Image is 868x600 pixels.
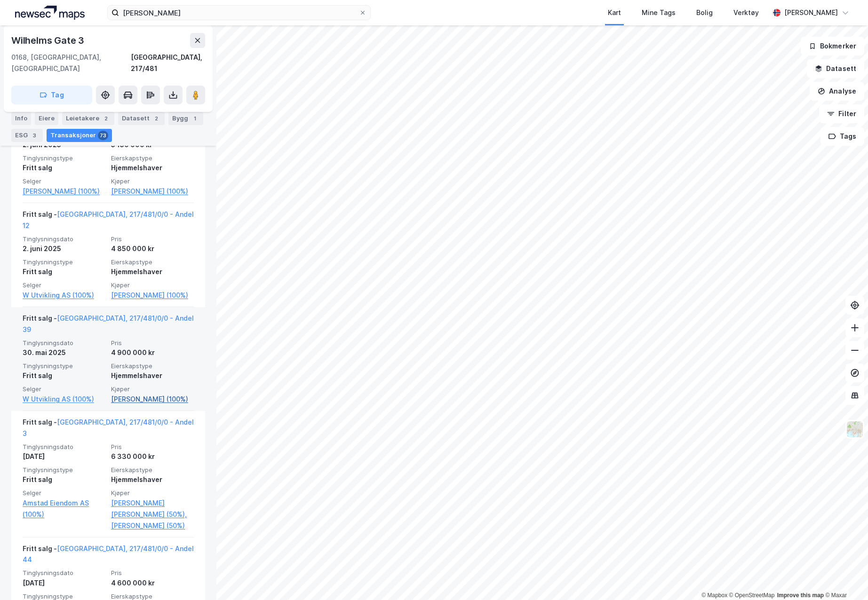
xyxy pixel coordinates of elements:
[131,52,205,74] div: [GEOGRAPHIC_DATA], 217/481
[111,243,194,254] div: 4 850 000 kr
[23,347,105,358] div: 30. mai 2025
[111,497,194,520] a: [PERSON_NAME] [PERSON_NAME] (50%),
[111,370,194,381] div: Hjemmelshaver
[11,33,86,48] div: Wilhelms Gate 3
[23,186,105,197] a: [PERSON_NAME] (100%)
[23,243,105,254] div: 2. juni 2025
[23,177,105,185] span: Selger
[846,420,864,438] img: Z
[23,313,194,339] div: Fritt salg -
[23,417,194,443] div: Fritt salg -
[11,112,31,125] div: Info
[15,6,85,20] img: logo.a4113a55bc3d86da70a041830d287a7e.svg
[23,497,105,520] a: Amstad Eiendom AS (100%)
[30,131,39,140] div: 3
[111,489,194,497] span: Kjøper
[23,162,105,174] div: Fritt salg
[23,577,105,589] div: [DATE]
[111,177,194,185] span: Kjøper
[101,114,111,123] div: 2
[111,162,194,174] div: Hjemmelshaver
[11,52,131,74] div: 0168, [GEOGRAPHIC_DATA], [GEOGRAPHIC_DATA]
[111,258,194,266] span: Eierskapstype
[111,451,194,462] div: 6 330 000 kr
[23,489,105,497] span: Selger
[23,370,105,381] div: Fritt salg
[821,555,868,600] iframe: Chat Widget
[696,7,713,18] div: Bolig
[23,362,105,370] span: Tinglysningstype
[23,290,105,301] a: W Utvikling AS (100%)
[11,86,92,104] button: Tag
[47,129,112,142] div: Transaksjoner
[23,339,105,347] span: Tinglysningsdato
[23,258,105,266] span: Tinglysningstype
[801,37,864,55] button: Bokmerker
[151,114,161,123] div: 2
[111,347,194,358] div: 4 900 000 kr
[608,7,621,18] div: Kart
[23,385,105,393] span: Selger
[190,114,199,123] div: 1
[111,290,194,301] a: [PERSON_NAME] (100%)
[729,592,775,599] a: OpenStreetMap
[701,592,727,599] a: Mapbox
[111,154,194,162] span: Eierskapstype
[819,104,864,123] button: Filter
[23,451,105,462] div: [DATE]
[111,466,194,474] span: Eierskapstype
[23,154,105,162] span: Tinglysningstype
[23,418,194,437] a: [GEOGRAPHIC_DATA], 217/481/0/0 - Andel 3
[98,131,108,140] div: 73
[35,112,58,125] div: Eiere
[784,7,838,18] div: [PERSON_NAME]
[23,266,105,277] div: Fritt salg
[23,210,194,229] a: [GEOGRAPHIC_DATA], 217/481/0/0 - Andel 12
[111,362,194,370] span: Eierskapstype
[111,569,194,577] span: Pris
[820,127,864,146] button: Tags
[111,520,194,531] a: [PERSON_NAME] (50%)
[111,281,194,289] span: Kjøper
[642,7,676,18] div: Mine Tags
[111,577,194,589] div: 4 600 000 kr
[23,235,105,243] span: Tinglysningsdato
[23,474,105,485] div: Fritt salg
[810,82,864,101] button: Analyse
[111,235,194,243] span: Pris
[777,592,824,599] a: Improve this map
[23,443,105,451] span: Tinglysningsdato
[23,466,105,474] span: Tinglysningstype
[23,543,194,569] div: Fritt salg -
[23,545,194,564] a: [GEOGRAPHIC_DATA], 217/481/0/0 - Andel 44
[111,385,194,393] span: Kjøper
[23,314,194,333] a: [GEOGRAPHIC_DATA], 217/481/0/0 - Andel 39
[62,112,114,125] div: Leietakere
[111,186,194,197] a: [PERSON_NAME] (100%)
[11,129,43,142] div: ESG
[807,59,864,78] button: Datasett
[168,112,203,125] div: Bygg
[23,394,105,405] a: W Utvikling AS (100%)
[23,281,105,289] span: Selger
[111,474,194,485] div: Hjemmelshaver
[111,266,194,277] div: Hjemmelshaver
[23,209,194,235] div: Fritt salg -
[119,6,359,20] input: Søk på adresse, matrikkel, gårdeiere, leietakere eller personer
[111,443,194,451] span: Pris
[23,569,105,577] span: Tinglysningsdato
[111,339,194,347] span: Pris
[733,7,759,18] div: Verktøy
[111,394,194,405] a: [PERSON_NAME] (100%)
[118,112,165,125] div: Datasett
